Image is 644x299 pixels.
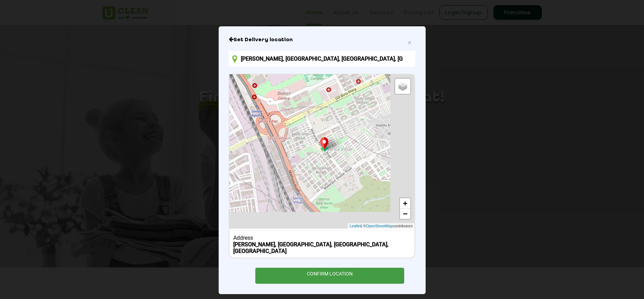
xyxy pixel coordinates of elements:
button: Close [407,39,411,46]
div: CONFIRM LOCATION [255,268,405,283]
div: | © contributors [348,223,414,229]
a: Layers [395,79,410,94]
a: Zoom in [400,198,410,209]
a: Leaflet [350,223,361,229]
a: Zoom out [400,209,410,219]
a: OpenStreetMap [366,223,393,229]
div: Address [233,235,411,241]
h6: Close [229,36,415,43]
b: [PERSON_NAME], [GEOGRAPHIC_DATA], [GEOGRAPHIC_DATA], [GEOGRAPHIC_DATA] [233,241,389,254]
input: Enter location [229,51,415,67]
span: × [407,38,411,46]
